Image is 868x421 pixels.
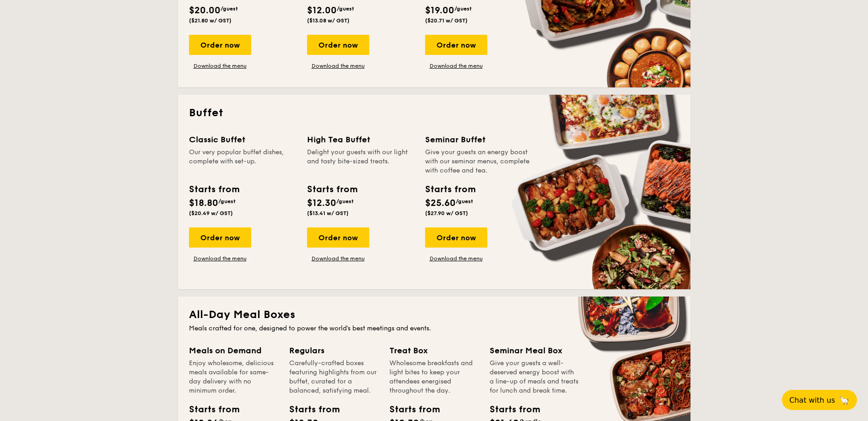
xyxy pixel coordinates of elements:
[307,17,350,24] span: ($13.08 w/ GST)
[189,198,218,209] span: $18.80
[337,5,354,12] span: /guest
[189,344,278,357] div: Meals on Demand
[307,5,337,16] span: $12.00
[307,133,414,146] div: High Tea Buffet
[289,359,378,395] div: Carefully-crafted boxes featuring highlights from our buffet, curated for a balanced, satisfying ...
[289,403,330,416] div: Starts from
[189,255,251,262] a: Download the menu
[189,227,251,248] div: Order now
[425,255,487,262] a: Download the menu
[425,35,487,55] div: Order now
[490,344,579,357] div: Seminar Meal Box
[307,183,357,196] div: Starts from
[307,227,369,248] div: Order now
[189,5,221,16] span: $20.00
[490,403,531,416] div: Starts from
[307,198,336,209] span: $12.30
[189,62,251,70] a: Download the menu
[839,395,850,405] span: 🦙
[307,35,369,55] div: Order now
[189,106,679,120] h2: Buffet
[782,390,857,410] button: Chat with us🦙
[189,308,679,322] h2: All-Day Meal Boxes
[490,359,579,395] div: Give your guests a well-deserved energy boost with a line-up of meals and treats for lunch and br...
[425,17,468,24] span: ($20.71 w/ GST)
[425,227,487,248] div: Order now
[425,5,454,16] span: $19.00
[336,198,354,205] span: /guest
[307,255,369,262] a: Download the menu
[307,62,369,70] a: Download the menu
[221,5,238,12] span: /guest
[425,183,475,196] div: Starts from
[425,210,468,216] span: ($27.90 w/ GST)
[189,324,679,333] div: Meals crafted for one, designed to power the world's best meetings and events.
[189,148,296,175] div: Our very popular buffet dishes, complete with set-up.
[425,133,532,146] div: Seminar Buffet
[189,35,251,55] div: Order now
[425,198,456,209] span: $25.60
[389,344,479,357] div: Treat Box
[289,344,378,357] div: Regulars
[454,5,472,12] span: /guest
[218,198,236,205] span: /guest
[389,359,479,395] div: Wholesome breakfasts and light bites to keep your attendees energised throughout the day.
[456,198,473,205] span: /guest
[389,403,431,416] div: Starts from
[189,133,296,146] div: Classic Buffet
[425,62,487,70] a: Download the menu
[307,148,414,175] div: Delight your guests with our light and tasty bite-sized treats.
[189,183,239,196] div: Starts from
[425,148,532,175] div: Give your guests an energy boost with our seminar menus, complete with coffee and tea.
[307,210,349,216] span: ($13.41 w/ GST)
[789,396,835,405] span: Chat with us
[189,359,278,395] div: Enjoy wholesome, delicious meals available for same-day delivery with no minimum order.
[189,210,233,216] span: ($20.49 w/ GST)
[189,403,230,416] div: Starts from
[189,17,232,24] span: ($21.80 w/ GST)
